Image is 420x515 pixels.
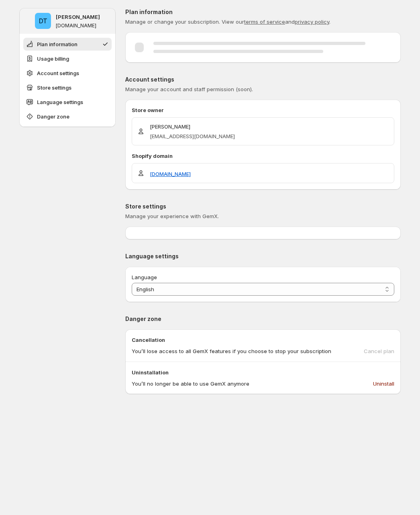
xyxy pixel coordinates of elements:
p: You’ll lose access to all GemX features if you choose to stop your subscription [132,347,331,355]
p: [PERSON_NAME] [150,123,235,131]
text: DT [39,17,47,25]
a: privacy policy [295,18,329,25]
a: [DOMAIN_NAME] [150,170,191,178]
span: Store settings [37,84,71,92]
p: Store owner [132,106,394,114]
button: Usage billing [23,52,112,65]
span: Plan information [37,40,77,48]
a: terms of service [244,18,285,25]
button: Store settings [23,81,112,94]
p: Store settings [125,202,401,210]
span: Danger zone [37,112,69,121]
span: Manage or change your subscription. View our and . [125,18,330,25]
p: [EMAIL_ADDRESS][DOMAIN_NAME] [150,132,235,140]
p: Language settings [125,252,401,260]
button: Account settings [23,67,112,80]
p: Danger zone [125,315,401,323]
p: Account settings [125,76,401,84]
p: Shopify domain [132,152,394,160]
span: Account settings [37,69,79,77]
button: Language settings [23,96,112,108]
p: You’ll no longer be able to use GemX anymore [132,380,249,388]
p: Uninstallation [132,368,394,376]
p: [DOMAIN_NAME] [56,22,96,29]
button: Uninstall [368,377,399,390]
span: Duc Trinh [35,13,51,29]
span: Manage your experience with GemX. [125,213,219,219]
span: Uninstall [373,380,394,388]
p: Cancellation [132,336,394,344]
p: Plan information [125,8,401,16]
button: Plan information [23,38,112,51]
span: Manage your account and staff permission (soon). [125,86,253,92]
span: Language settings [37,98,83,106]
p: [PERSON_NAME] [56,13,100,21]
span: Language [132,274,157,280]
span: Usage billing [37,55,69,63]
button: Danger zone [23,110,112,123]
